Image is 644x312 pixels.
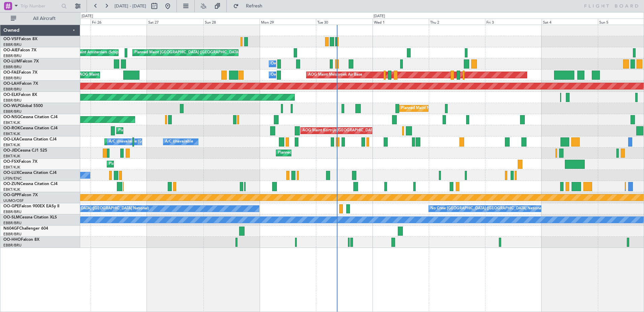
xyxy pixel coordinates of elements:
[3,126,58,130] a: OO-ROKCessna Citation CJ4
[316,19,372,25] div: Tue 30
[3,109,22,114] a: EBBR/BRU
[3,204,59,208] a: OO-GPEFalcon 900EX EASy II
[165,137,193,147] div: A/C Unavailable
[3,53,22,58] a: EBBR/BRU
[3,193,19,197] span: OO-GPP
[3,115,20,119] span: OO-NSG
[203,19,260,25] div: Sun 28
[3,64,22,70] a: EBBR/BRU
[57,48,125,58] div: Unplanned Maint Amsterdam (Schiphol)
[3,82,20,86] span: OO-LAH
[109,159,187,169] div: Planned Maint Kortrijk-[GEOGRAPHIC_DATA]
[18,16,71,21] span: All Aircraft
[82,14,93,19] div: [DATE]
[3,215,57,219] a: OO-SLMCessna Citation XLS
[115,3,146,9] span: [DATE] - [DATE]
[147,19,203,25] div: Sat 27
[134,48,240,58] div: Planned Maint [GEOGRAPHIC_DATA] ([GEOGRAPHIC_DATA])
[3,204,19,208] span: OO-GPE
[3,209,22,214] a: EBBR/BRU
[3,227,48,231] a: N604GFChallenger 604
[3,71,37,75] a: OO-FAEFalcon 7X
[3,215,20,219] span: OO-SLM
[3,154,20,159] a: EBKT/KJK
[3,76,22,81] a: EBBR/BRU
[3,82,38,86] a: OO-LAHFalcon 7X
[230,1,270,11] button: Refresh
[3,182,58,186] a: OO-ZUNCessna Citation CJ4
[21,1,59,11] input: Trip Number
[3,42,22,47] a: EBBR/BRU
[109,137,234,147] div: A/C Unavailable [GEOGRAPHIC_DATA] ([GEOGRAPHIC_DATA] National)
[3,120,20,125] a: EBKT/KJK
[3,131,20,136] a: EBKT/KJK
[3,165,20,170] a: EBKT/KJK
[3,243,22,248] a: EBBR/BRU
[3,182,20,186] span: OO-ZUN
[3,93,37,97] a: OO-ELKFalcon 8X
[3,115,58,119] a: OO-NSGCessna Citation CJ4
[429,19,485,25] div: Thu 2
[3,232,22,237] a: EBBR/BRU
[271,70,317,80] div: Owner Melsbroek Air Base
[271,59,317,69] div: Owner Melsbroek Air Base
[3,71,19,75] span: OO-FAE
[3,142,20,148] a: EBKT/KJK
[3,104,20,108] span: OO-WLP
[401,103,450,113] div: Planned Maint Milan (Linate)
[3,137,19,141] span: OO-LXA
[308,70,362,80] div: AOG Maint Melsbroek Air Base
[3,238,21,242] span: OO-HHO
[3,160,19,164] span: OO-FSX
[260,19,316,25] div: Mon 29
[3,227,19,231] span: N604GF
[485,19,541,25] div: Fri 3
[3,37,37,41] a: OO-VSFFalcon 8X
[3,59,39,63] a: OO-LUMFalcon 7X
[3,87,22,92] a: EBBR/BRU
[3,220,22,226] a: EBBR/BRU
[3,176,22,181] a: LFSN/ENC
[3,48,36,52] a: OO-AIEFalcon 7X
[278,148,356,158] div: Planned Maint Kortrijk-[GEOGRAPHIC_DATA]
[3,104,43,108] a: OO-WLPGlobal 5500
[3,149,47,153] a: OO-JIDCessna CJ1 525
[3,59,20,63] span: OO-LUM
[3,193,38,197] a: OO-GPPFalcon 7X
[3,198,24,203] a: UUMO/OSF
[3,37,19,41] span: OO-VSF
[3,171,57,175] a: OO-LUXCessna Citation CJ4
[302,126,376,136] div: AOG Maint Kortrijk-[GEOGRAPHIC_DATA]
[3,238,39,242] a: OO-HHOFalcon 8X
[3,160,37,164] a: OO-FSXFalcon 7X
[374,14,385,19] div: [DATE]
[3,149,18,153] span: OO-JID
[373,19,429,25] div: Wed 1
[36,204,149,214] div: No Crew [GEOGRAPHIC_DATA] ([GEOGRAPHIC_DATA] National)
[3,98,22,103] a: EBBR/BRU
[7,13,73,24] button: All Aircraft
[3,93,19,97] span: OO-ELK
[118,126,197,136] div: Planned Maint Kortrijk-[GEOGRAPHIC_DATA]
[240,4,268,8] span: Refresh
[430,204,543,214] div: No Crew [GEOGRAPHIC_DATA] ([GEOGRAPHIC_DATA] National)
[91,19,147,25] div: Fri 26
[542,19,598,25] div: Sat 4
[3,171,19,175] span: OO-LUX
[3,187,20,192] a: EBKT/KJK
[3,137,57,141] a: OO-LXACessna Citation CJ4
[3,126,20,130] span: OO-ROK
[3,48,18,52] span: OO-AIE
